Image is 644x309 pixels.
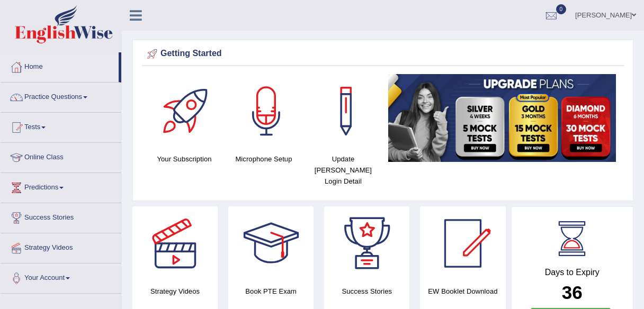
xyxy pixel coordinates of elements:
h4: Book PTE Exam [228,286,314,297]
h4: Success Stories [324,286,409,297]
b: 36 [562,282,583,303]
h4: Days to Expiry [523,268,622,277]
h4: Update [PERSON_NAME] Login Detail [309,153,378,187]
a: Success Stories [1,203,121,230]
a: Practice Questions [1,83,121,109]
img: small5.jpg [388,74,616,162]
h4: Strategy Videos [132,286,218,297]
a: Home [1,52,119,79]
div: Getting Started [145,46,621,62]
h4: Your Subscription [150,153,219,165]
a: Tests [1,113,121,139]
a: Online Class [1,143,121,169]
span: 0 [556,4,567,14]
h4: EW Booklet Download [420,286,505,297]
h4: Microphone Setup [229,153,298,165]
a: Strategy Videos [1,233,121,260]
a: Your Account [1,263,121,290]
a: Predictions [1,173,121,199]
